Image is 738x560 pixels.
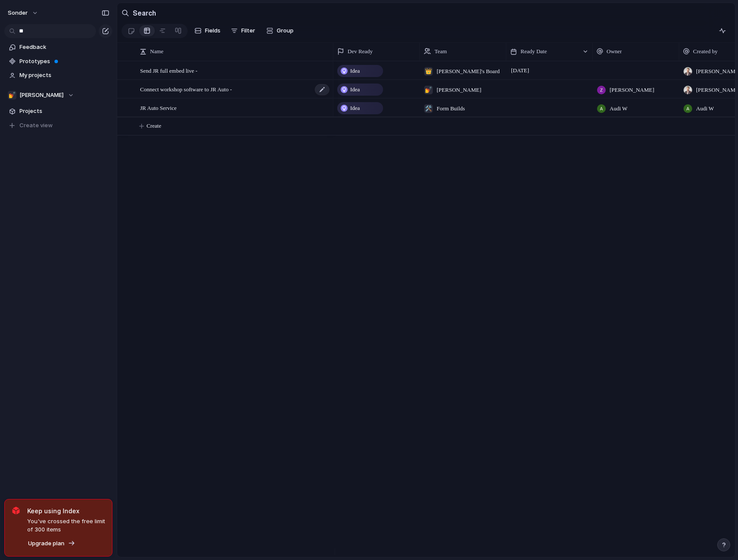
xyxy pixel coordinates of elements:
span: My projects [19,71,109,80]
span: Upgrade plan [28,539,64,548]
button: Upgrade plan [26,537,78,550]
div: 👑 [424,67,433,76]
span: Dev Ready [348,47,373,56]
span: Group [277,26,294,35]
span: Send JR full embed live - [140,65,198,75]
span: Fields [205,26,220,35]
span: Form Builds [437,104,465,113]
a: My projects [4,69,112,82]
span: Audi W [610,104,627,113]
span: [PERSON_NAME] [19,91,64,100]
a: Prototypes [4,55,112,68]
span: Prototypes [19,57,109,66]
button: Filter [227,24,259,38]
span: Projects [19,107,109,116]
button: sonder [4,6,43,20]
span: Idea [350,67,360,75]
span: sonder [8,9,28,17]
button: Create view [4,119,112,132]
span: You've crossed the free limit of 300 items [27,517,105,534]
span: Idea [350,85,360,94]
span: Audi W [696,104,714,113]
button: Group [262,24,298,38]
h2: Search [133,8,156,18]
span: Team [434,47,447,56]
span: Feedback [19,43,109,51]
span: Owner [607,47,622,56]
span: Idea [350,104,360,113]
span: JR Auto Service [140,103,177,113]
span: Name [150,47,163,56]
span: Filter [241,26,255,35]
div: 💅 [424,86,433,94]
button: 💅[PERSON_NAME] [4,89,112,102]
span: Ready Date [521,47,547,56]
span: Create [147,122,161,130]
span: [DATE] [509,65,531,76]
div: 🛠️ [424,104,433,113]
span: [PERSON_NAME]'s Board [437,67,500,76]
span: [PERSON_NAME] [610,86,654,94]
span: Keep using Index [27,506,105,515]
div: 💅 [8,91,16,100]
button: Fields [191,24,224,38]
span: Create view [19,121,53,130]
span: Connect workshop software to JR Auto - [140,84,232,94]
span: [PERSON_NAME] [437,86,481,94]
a: Projects [4,105,112,118]
span: Created by [693,47,718,56]
a: Feedback [4,41,112,54]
